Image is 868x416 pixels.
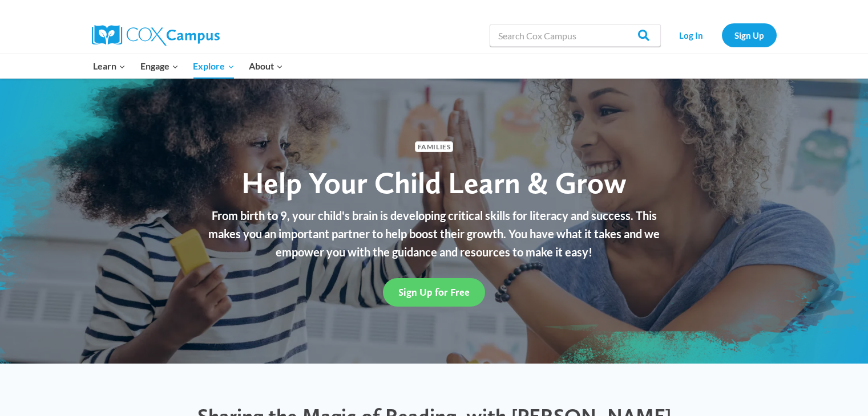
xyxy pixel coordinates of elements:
a: Sign Up [722,23,777,47]
a: Sign Up for Free [383,278,485,306]
span: Learn [93,59,126,74]
span: Engage [140,59,179,74]
nav: Secondary Navigation [667,23,777,47]
img: Cox Campus [92,25,220,46]
span: Explore [193,59,234,74]
span: Families [415,141,453,152]
a: Log In [667,23,716,47]
input: Search Cox Campus [490,24,661,47]
p: From birth to 9, your child's brain is developing critical skills for literacy and success. This ... [203,206,665,261]
span: Sign Up for Free [398,286,470,298]
span: Help Your Child Learn & Grow [241,165,627,201]
span: About [249,59,283,74]
nav: Primary Navigation [86,54,290,78]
